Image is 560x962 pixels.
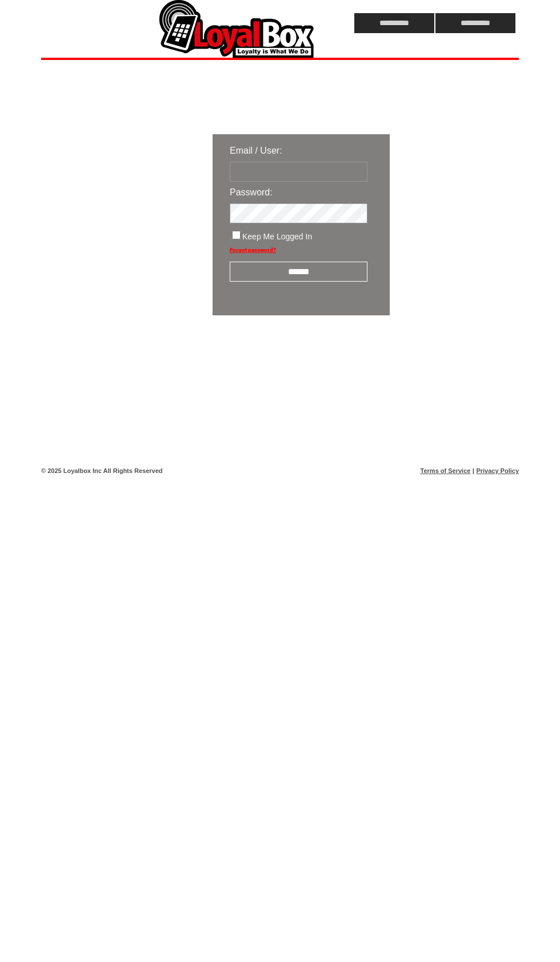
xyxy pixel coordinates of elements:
[423,344,480,358] img: transparent.png
[230,247,276,253] a: Forgot password?
[230,187,273,197] span: Password:
[41,467,163,474] span: © 2025 Loyalbox Inc All Rights Reserved
[421,467,471,474] a: Terms of Service
[242,232,312,241] span: Keep Me Logged In
[230,146,282,155] span: Email / User:
[473,467,474,474] span: |
[476,467,519,474] a: Privacy Policy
